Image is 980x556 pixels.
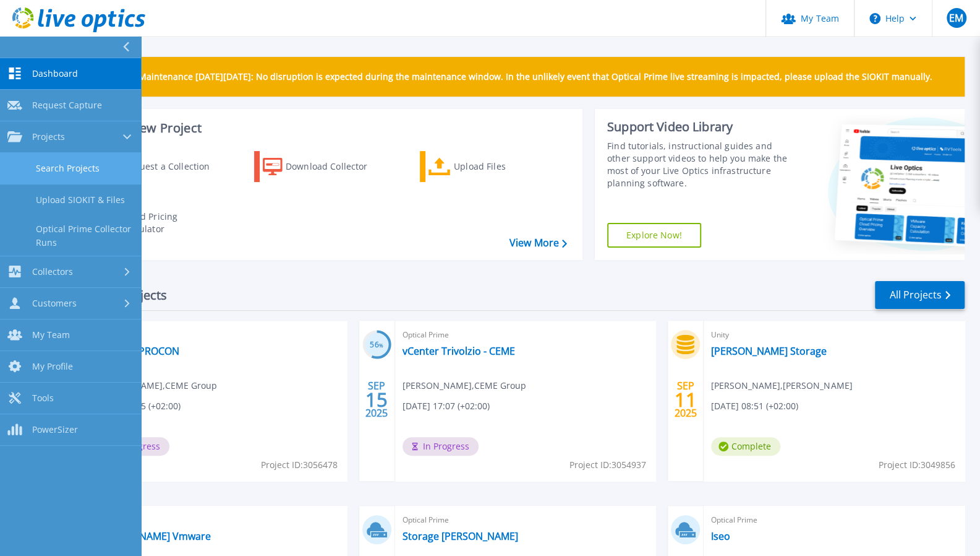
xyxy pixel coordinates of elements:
span: PowerSizer [32,424,78,435]
p: Scheduled Maintenance [DATE][DATE]: No disruption is expected during the maintenance window. In t... [92,72,932,82]
span: Project ID: 3054937 [569,458,646,472]
div: SEP 2025 [674,377,697,422]
span: [PERSON_NAME] , CEME Group [403,379,526,393]
span: Unity [711,328,957,342]
a: Iseo [711,530,730,542]
span: In Progress [403,437,479,456]
span: 15 [365,394,388,405]
a: Request a Collection [88,151,226,182]
a: Upload Files [420,151,558,182]
span: Projects [32,131,65,142]
span: Dashboard [32,68,78,79]
a: Storage [PERSON_NAME] [403,530,518,542]
span: EM [949,13,963,23]
div: Upload Files [454,154,553,179]
span: [DATE] 17:07 (+02:00) [403,399,490,413]
span: My Profile [32,361,73,372]
div: Find tutorials, instructional guides and other support videos to help you make the most of your L... [607,140,793,189]
div: Request a Collection [123,154,222,179]
div: SEP 2025 [365,377,388,422]
span: My Team [32,329,70,341]
span: Customers [32,298,77,309]
span: Optical Prime [403,328,649,342]
a: [PERSON_NAME] Vmware [93,530,211,542]
span: Optical Prime [403,513,649,527]
span: [PERSON_NAME] , CEME Group [93,379,217,393]
a: Explore Now! [607,223,701,248]
span: Optical Prime [711,513,957,527]
a: [PERSON_NAME] Storage [711,345,827,357]
a: Cloud Pricing Calculator [88,207,226,238]
span: Complete [711,437,780,456]
div: Download Collector [286,154,385,179]
h3: Start a New Project [88,121,566,135]
span: Optical Prime [93,328,339,342]
a: All Projects [875,281,965,309]
span: 11 [675,394,697,405]
span: % [379,342,383,349]
a: View More [509,237,567,249]
span: [DATE] 08:51 (+02:00) [711,399,798,413]
span: [PERSON_NAME] , [PERSON_NAME] [711,379,852,393]
a: Download Collector [254,151,392,182]
div: Support Video Library [607,119,793,135]
span: Project ID: 3049856 [879,458,955,472]
span: Collectors [32,266,73,277]
div: Cloud Pricing Calculator [121,211,220,235]
span: Project ID: 3056478 [261,458,338,472]
span: Request Capture [32,100,102,111]
span: Optical Prime [93,513,339,527]
a: vCenter Trivolzio - CEME [403,345,515,357]
h3: 56 [362,338,391,352]
span: Tools [32,393,54,404]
